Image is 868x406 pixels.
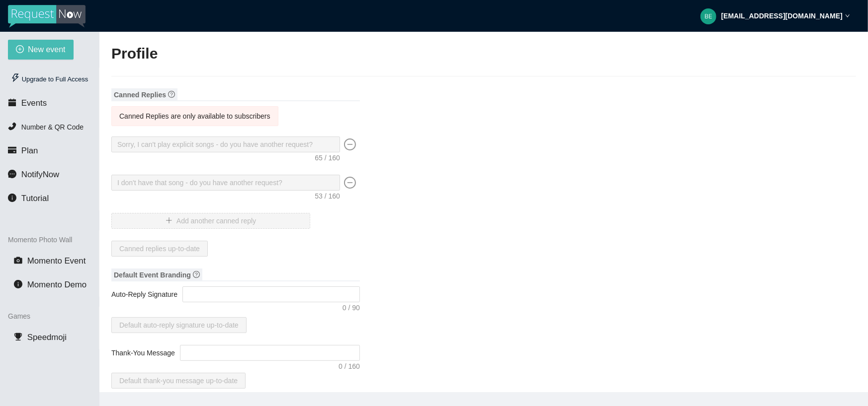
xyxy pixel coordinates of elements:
span: Speedmoji [27,333,67,342]
img: 94ebe07319e99dab2bccfd0fe1e72769 [700,8,716,24]
span: question-circle [168,91,175,98]
label: Thank-You Message [111,345,180,361]
h2: Profile [111,44,856,64]
span: credit-card [8,146,16,154]
span: plus-circle [16,45,24,55]
span: minus-circle [344,138,356,150]
button: Default auto-reply signature up-to-date [111,317,247,333]
span: Default Event Branding [111,269,202,281]
span: down [845,13,850,18]
span: info-circle [8,194,16,202]
strong: [EMAIL_ADDRESS][DOMAIN_NAME] [721,12,843,20]
span: Momento Event [27,256,86,266]
span: phone [8,122,16,131]
span: minus-circle [344,177,356,189]
button: Default thank-you message up-to-date [111,373,246,389]
span: info-circle [14,280,22,288]
span: Plan [21,146,38,155]
span: Momento Demo [27,280,87,289]
span: NotifyNow [21,170,59,179]
button: plusAdd another canned reply [111,213,310,229]
span: thunderbolt [11,73,20,82]
textarea: Sorry, I can't play explicit songs - do you have another request? [111,136,340,152]
span: trophy [14,333,22,341]
button: Canned replies up-to-date [111,241,208,257]
div: Canned Replies are only available to subscribers [119,111,270,122]
span: Number & QR Code [21,123,84,131]
span: calendar [8,98,16,107]
span: message [8,170,16,178]
span: New event [28,43,66,56]
textarea: Thank-You Message [180,345,360,361]
div: Upgrade to Full Access [8,69,91,89]
span: Tutorial [21,194,49,203]
span: Canned Replies [111,88,177,101]
img: RequestNow [8,5,86,28]
span: Events [21,98,47,108]
span: question-circle [193,271,200,278]
textarea: Auto-Reply Signature [182,286,360,302]
span: camera [14,256,22,265]
textarea: I don't have that song - do you have another request? [111,175,340,191]
label: Auto-Reply Signature [111,286,182,302]
button: plus-circleNew event [8,40,74,60]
